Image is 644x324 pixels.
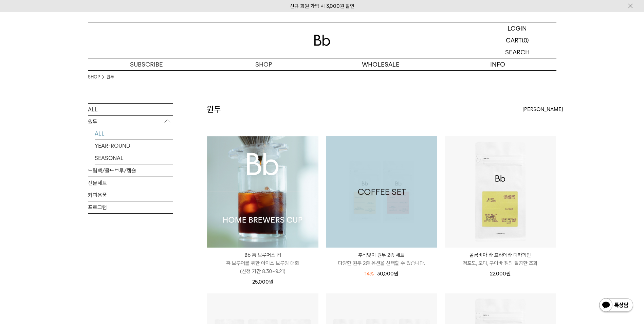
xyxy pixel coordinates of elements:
[88,58,205,70] a: SUBSCRIBE
[445,251,556,267] a: 콜롬비아 라 프라데라 디카페인 청포도, 오디, 구아바 잼의 달콤한 조화
[445,251,556,259] p: 콜롬비아 라 프라데라 디카페인
[445,259,556,267] p: 청포도, 오디, 구아바 잼의 달콤한 조화
[445,136,556,248] img: 콜롬비아 라 프라데라 디카페인
[439,58,556,70] p: INFO
[95,140,173,152] a: YEAR-ROUND
[207,251,318,259] p: Bb 홈 브루어스 컵
[95,128,173,140] a: ALL
[326,136,437,248] img: 1000001199_add2_013.jpg
[107,74,114,80] a: 원두
[394,271,398,277] span: 원
[207,259,318,275] p: 홈 브루어를 위한 아이스 브루잉 대회 (신청 기간 8.30~9.21)
[326,136,437,248] a: 추석맞이 원두 2종 세트
[326,251,437,259] p: 추석맞이 원두 2종 세트
[326,259,437,267] p: 다양한 원두 2종 옵션을 선택할 수 있습니다.
[269,279,273,285] span: 원
[252,279,273,285] span: 25,000
[478,34,556,46] a: CART (0)
[508,22,527,34] p: LOGIN
[88,165,173,177] a: 드립백/콜드브루/캡슐
[207,136,318,248] img: 1000001223_add2_021.jpg
[314,35,330,46] img: 로고
[506,34,522,46] p: CART
[478,22,556,34] a: LOGIN
[207,136,318,248] a: Bb 홈 브루어스 컵
[205,58,322,70] a: SHOP
[88,104,173,115] a: ALL
[88,177,173,189] a: 선물세트
[88,201,173,213] a: 프로그램
[88,74,100,80] a: SHOP
[326,251,437,267] a: 추석맞이 원두 2종 세트 다양한 원두 2종 옵션을 선택할 수 있습니다.
[490,271,511,277] span: 22,000
[365,270,374,278] div: 14%
[377,271,398,277] span: 30,000
[88,116,173,128] p: 원두
[95,152,173,164] a: SEASONAL
[522,34,529,46] p: (0)
[207,251,318,275] a: Bb 홈 브루어스 컵 홈 브루어를 위한 아이스 브루잉 대회(신청 기간 8.30~9.21)
[88,189,173,201] a: 커피용품
[290,3,354,9] a: 신규 회원 가입 시 3,000원 할인
[599,298,634,314] img: 카카오톡 채널 1:1 채팅 버튼
[322,58,439,70] p: WHOLESALE
[506,271,511,277] span: 원
[207,104,221,115] h2: 원두
[505,46,530,58] p: SEARCH
[522,105,563,113] span: [PERSON_NAME]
